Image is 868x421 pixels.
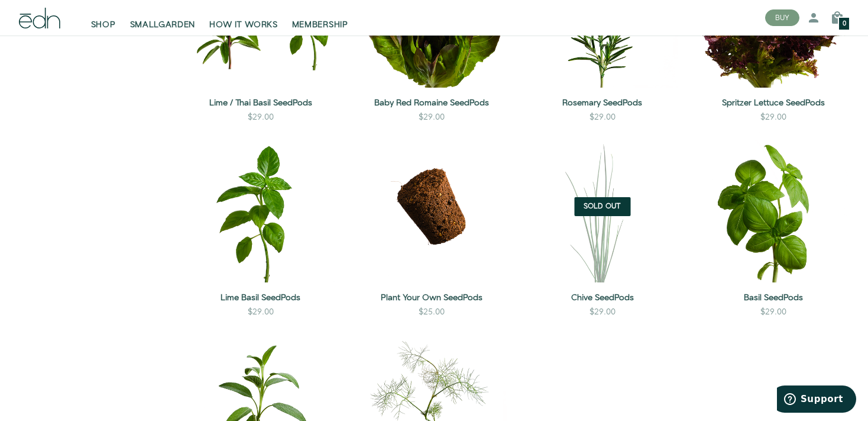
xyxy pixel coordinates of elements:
span: SHOP [91,19,116,31]
span: HOW IT WORKS [209,19,277,31]
span: 0 [843,21,846,27]
a: Baby Red Romaine SeedPods [355,97,507,109]
div: $29.00 [419,111,445,123]
span: Sold Out [584,203,621,210]
div: $29.00 [590,306,616,318]
a: SHOP [84,5,123,31]
a: Spritzer Lettuce SeedPods [697,97,849,109]
a: Basil SeedPods [697,292,849,304]
a: Chive SeedPods [526,292,678,304]
a: Lime / Thai Basil SeedPods [184,97,336,109]
img: Chive SeedPods [526,130,678,282]
iframe: Opens a widget where you can find more information [777,385,856,415]
a: Rosemary SeedPods [526,97,678,109]
span: SMALLGARDEN [130,19,196,31]
a: HOW IT WORKS [202,5,284,31]
div: $25.00 [419,306,445,318]
div: $29.00 [248,306,274,318]
button: BUY [765,9,799,26]
span: MEMBERSHIP [292,19,348,31]
a: Lime Basil SeedPods [184,292,336,304]
img: Basil SeedPods [697,130,849,282]
img: Lime Basil SeedPods [184,130,336,282]
div: $29.00 [248,111,274,123]
div: $29.00 [760,306,786,318]
a: Plant Your Own SeedPods [355,292,507,304]
a: SMALLGARDEN [123,5,203,31]
div: $29.00 [760,111,786,123]
div: $29.00 [590,111,616,123]
a: MEMBERSHIP [285,5,355,31]
img: Plant Your Own SeedPods [355,130,507,282]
